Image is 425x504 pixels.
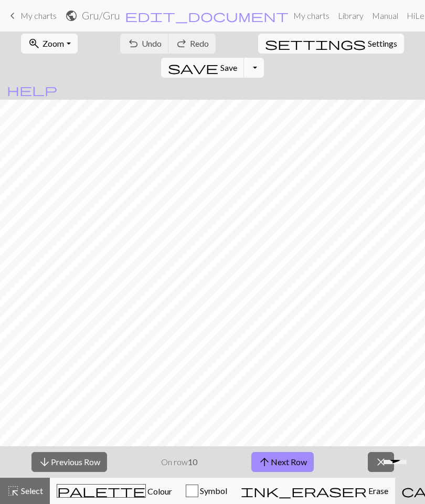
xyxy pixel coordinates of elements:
a: Library [334,5,368,26]
span: save [168,60,218,75]
span: arrow_upward [258,455,271,469]
button: Erase [234,478,395,504]
button: Save [161,58,245,78]
span: palette [57,484,145,498]
span: Save [220,62,237,72]
i: Settings [265,37,366,50]
iframe: chat widget [379,460,415,493]
span: Select [19,486,43,496]
button: Zoom [21,34,77,54]
span: close [375,455,387,469]
button: Previous Row [31,452,107,472]
span: Zoom [42,38,64,48]
span: Colour [146,486,172,496]
button: SettingsSettings [258,34,404,54]
span: Settings [368,37,397,50]
span: arrow_downward [38,455,51,469]
span: Symbol [198,486,227,496]
span: highlight_alt [7,484,19,498]
span: zoom_in [28,36,40,51]
span: keyboard_arrow_left [6,8,19,23]
span: public [65,8,78,23]
a: My charts [6,7,57,25]
button: Symbol [179,478,234,504]
button: Colour [50,478,179,504]
strong: 10 [188,457,197,467]
span: Erase [367,486,388,496]
span: help [7,82,57,97]
span: My charts [20,10,57,20]
span: settings [265,36,366,51]
h2: Gru / Gru [82,9,120,22]
span: ink_eraser [241,484,367,498]
a: Manual [368,5,402,26]
button: Next Row [251,452,314,472]
span: edit_document [125,8,289,23]
p: On row [161,456,197,468]
a: My charts [289,5,334,26]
